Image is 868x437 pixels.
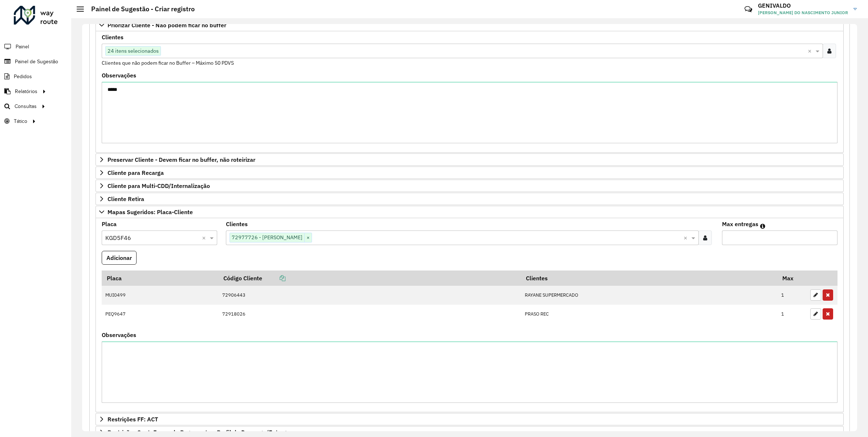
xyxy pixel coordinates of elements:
[108,183,210,189] span: Cliente para Multi-CDD/Internalização
[14,117,27,125] span: Tático
[202,233,208,242] span: Clear all
[96,193,844,205] a: Cliente Retira
[15,88,37,95] span: Relatórios
[226,220,248,228] label: Clientes
[108,209,193,215] span: Mapas Sugeridos: Placa-Cliente
[84,5,195,13] h2: Painel de Sugestão - Criar registro
[521,270,778,286] th: Clientes
[102,71,136,80] label: Observações
[722,220,758,228] label: Max entregas
[96,153,844,166] a: Preservar Cliente - Devem ficar no buffer, não roteirizar
[102,220,117,228] label: Placa
[218,286,521,305] td: 72906443
[96,180,844,192] a: Cliente para Multi-CDD/Internalização
[108,429,290,435] span: Restrições Spot: Forma de Pagamento e Perfil de Descarga/Entrega
[15,58,58,65] span: Painel de Sugestão
[230,233,304,242] span: 72977726 - [PERSON_NAME]
[14,73,32,80] span: Pedidos
[760,223,765,229] em: Máximo de clientes que serão colocados na mesma rota com os clientes informados
[108,170,164,176] span: Cliente para Recarga
[218,305,521,324] td: 72918026
[262,274,285,282] a: Copiar
[96,31,844,153] div: Priorizar Cliente - Não podem ficar no buffer
[218,270,521,286] th: Código Cliente
[102,251,137,265] button: Adicionar
[758,9,848,16] span: [PERSON_NAME] DO NASCIMENTO JUNIOR
[96,413,844,425] a: Restrições FF: ACT
[778,286,807,305] td: 1
[102,270,218,286] th: Placa
[108,196,144,202] span: Cliente Retira
[741,1,756,17] a: Contato Rápido
[15,103,37,110] span: Consultas
[684,233,690,242] span: Clear all
[102,60,234,66] small: Clientes que não podem ficar no Buffer – Máximo 50 PDVS
[758,2,848,9] h3: GENIVALDO
[102,305,218,324] td: PEQ9647
[96,167,844,179] a: Cliente para Recarga
[96,206,844,218] a: Mapas Sugeridos: Placa-Cliente
[778,305,807,324] td: 1
[808,47,814,55] span: Clear all
[16,43,29,51] span: Painel
[521,305,778,324] td: PRASO REC
[108,416,158,422] span: Restrições FF: ACT
[108,22,226,28] span: Priorizar Cliente - Não podem ficar no buffer
[108,157,255,163] span: Preservar Cliente - Devem ficar no buffer, não roteirizar
[102,33,123,41] label: Clientes
[778,270,807,286] th: Max
[96,218,844,413] div: Mapas Sugeridos: Placa-Cliente
[521,286,778,305] td: RAYANE SUPERMERCADO
[102,286,218,305] td: MUI0499
[304,233,312,242] span: ×
[102,330,136,339] label: Observações
[106,47,161,55] span: 24 itens selecionados
[96,19,844,31] a: Priorizar Cliente - Não podem ficar no buffer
